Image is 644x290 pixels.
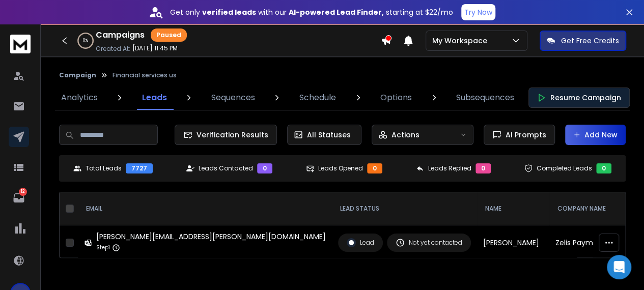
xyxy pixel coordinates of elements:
a: Subsequences [450,85,520,110]
div: [PERSON_NAME][EMAIL_ADDRESS][PERSON_NAME][DOMAIN_NAME] [96,231,326,242]
p: All Statuses [307,130,351,140]
div: Paused [151,28,187,42]
p: Sequences [211,92,255,104]
div: 0 [475,163,491,173]
p: Get Free Credits [561,36,619,46]
div: 0 [596,163,611,173]
p: My Workspace [432,36,491,46]
a: Options [374,85,418,110]
button: Resume Campaign [528,88,630,108]
div: Lead [347,238,374,247]
a: Schedule [293,85,342,110]
span: Verification Results [192,130,268,140]
button: Add New [565,125,626,145]
p: Schedule [299,92,336,104]
div: 7727 [126,163,153,173]
span: AI Prompts [501,130,546,140]
th: LEAD STATUS [332,192,477,225]
button: Campaign [59,71,96,79]
a: Sequences [205,85,261,110]
p: [DATE] 11:45 PM [132,44,178,52]
th: EMAIL [78,192,332,225]
a: Leads [136,85,173,110]
p: Get only with our starting at $22/mo [170,7,453,17]
button: AI Prompts [484,125,555,145]
p: Financial services us [113,71,177,79]
h1: Campaigns [96,29,145,41]
p: Created At: [96,45,130,53]
button: Get Free Credits [540,31,626,51]
p: Completed Leads [537,164,592,172]
p: Try Now [464,7,492,17]
p: Leads Contacted [199,164,253,172]
button: Verification Results [175,125,277,145]
p: Total Leads [86,164,122,172]
p: Leads Replied [428,164,471,172]
p: Actions [391,130,419,140]
p: Analytics [61,92,98,104]
p: Leads [142,92,167,104]
th: NAME [477,192,549,225]
p: 0 % [83,38,88,44]
p: 12 [19,188,27,196]
p: Options [380,92,412,104]
a: Analytics [55,85,104,110]
p: Step 1 [96,243,110,253]
img: logo [10,35,31,53]
div: 0 [257,163,272,173]
p: Leads Opened [318,164,363,172]
div: 0 [367,163,382,173]
div: Not yet contacted [396,238,462,247]
button: Try Now [461,4,495,20]
div: Open Intercom Messenger [607,255,631,279]
th: Company Name [549,192,638,225]
p: Subsequences [456,92,514,104]
strong: verified leads [202,7,256,17]
strong: AI-powered Lead Finder, [289,7,384,17]
a: 12 [9,188,29,208]
td: [PERSON_NAME] [477,225,549,260]
td: Zelis Payments [549,225,638,260]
